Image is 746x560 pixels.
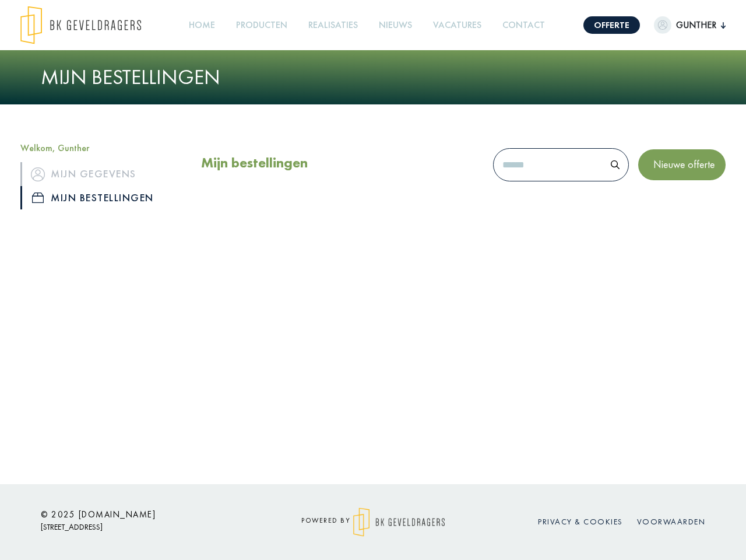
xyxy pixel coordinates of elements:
[304,12,363,38] a: Realisaties
[649,157,715,171] span: Nieuwe offerte
[231,12,292,38] a: Producten
[654,16,671,34] img: dummypic.png
[583,16,640,34] a: Offerte
[353,508,445,537] img: logo
[20,142,184,153] h5: Welkom, Gunther
[20,162,184,185] a: iconMijn gegevens
[184,12,220,38] a: Home
[41,509,251,520] h6: © 2025 [DOMAIN_NAME]
[32,192,44,203] img: icon
[637,516,706,527] a: Voorwaarden
[41,520,251,534] p: [STREET_ADDRESS]
[268,508,478,537] div: powered by
[671,18,721,32] span: Gunther
[201,155,308,171] h2: Mijn bestellingen
[428,12,486,38] a: Vacatures
[374,12,417,38] a: Nieuws
[638,149,726,180] button: Nieuwe offerte
[498,12,550,38] a: Contact
[41,65,705,90] h1: Mijn bestellingen
[20,6,141,44] img: logo
[611,160,620,169] img: search.svg
[654,16,726,34] button: Gunther
[31,167,45,181] img: icon
[538,516,623,527] a: Privacy & cookies
[20,186,184,209] a: iconMijn bestellingen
